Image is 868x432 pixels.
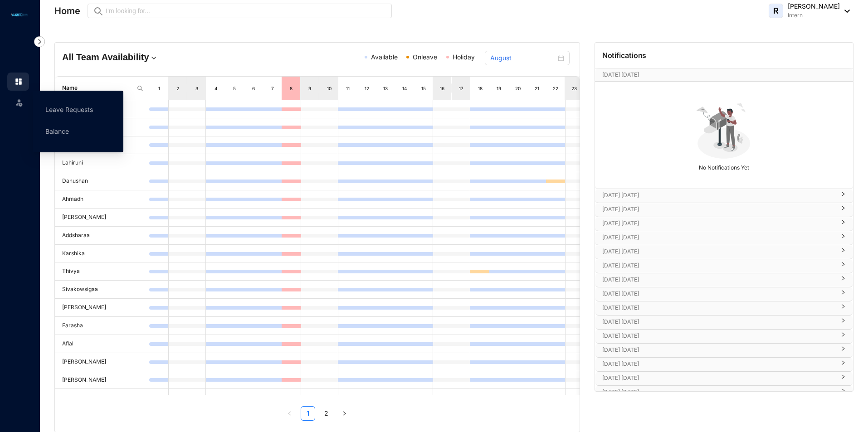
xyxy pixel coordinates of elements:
[401,84,408,93] div: 14
[269,84,276,93] div: 7
[45,127,69,135] a: Balance
[840,10,850,13] img: dropdown-black.8e83cc76930a90b1a4fdb6d089b7bf3a.svg
[250,84,257,93] div: 6
[453,53,475,61] span: Holiday
[840,349,846,351] span: right
[840,378,846,379] span: right
[287,411,293,416] span: left
[595,203,853,217] div: [DATE] [DATE]
[602,70,828,79] p: [DATE] [DATE]
[62,84,133,92] span: Name
[319,406,333,421] li: 2
[7,73,29,91] li: Home
[45,106,93,113] a: Leave Requests
[477,84,484,93] div: 18
[602,50,647,61] p: Notifications
[413,53,437,61] span: Onleave
[840,307,846,309] span: right
[193,84,200,93] div: 3
[595,189,853,203] div: [DATE] [DATE]
[595,372,853,385] div: [DATE] [DATE]
[595,273,853,287] div: [DATE] [DATE]
[363,84,371,93] div: 12
[788,11,840,20] p: Intern
[602,191,835,200] p: [DATE] [DATE]
[326,84,333,93] div: 10
[840,364,846,365] span: right
[62,51,232,63] h4: All Team Availability
[15,98,24,107] img: leave-unselected.2934df6273408c3f84d9.svg
[55,262,149,281] td: Thivya
[55,227,149,245] td: Addsharaa
[840,223,846,225] span: right
[840,251,846,253] span: right
[602,261,835,270] p: [DATE] [DATE]
[692,98,755,160] img: no-notification-yet.99f61bb71409b19b567a5111f7a484a1.svg
[337,406,351,421] button: right
[595,386,853,399] div: [DATE] [DATE]
[55,154,149,172] td: Lahiruni
[840,237,846,239] span: right
[840,279,846,281] span: right
[288,84,295,93] div: 8
[533,84,541,93] div: 21
[55,353,149,371] td: [PERSON_NAME]
[301,407,315,420] a: 1
[595,68,853,81] div: [DATE] [DATE][DATE]
[371,53,398,61] span: Available
[55,172,149,190] td: Danushan
[788,2,840,11] p: [PERSON_NAME]
[382,84,389,93] div: 13
[420,84,427,93] div: 15
[149,53,158,63] img: dropdown.780994ddfa97fca24b89f58b1de131fa.svg
[595,344,853,357] div: [DATE] [DATE]
[9,12,29,18] img: logo
[15,78,23,86] img: home.c6720e0a13eba0172344.svg
[595,316,853,329] div: [DATE] [DATE]
[602,388,835,397] p: [DATE] [DATE]
[595,301,853,315] div: [DATE] [DATE]
[341,411,347,416] span: right
[595,231,853,245] div: [DATE] [DATE]
[319,407,333,420] a: 2
[840,195,846,197] span: right
[840,321,846,323] span: right
[337,406,351,421] li: Next Page
[283,406,297,421] button: left
[174,84,181,93] div: 2
[490,53,556,63] input: Select month
[55,209,149,227] td: [PERSON_NAME]
[602,359,835,369] p: [DATE] [DATE]
[602,205,835,214] p: [DATE] [DATE]
[595,330,853,343] div: [DATE] [DATE]
[34,36,45,47] img: nav-icon-right.af6afadce00d159da59955279c43614e.svg
[773,7,779,15] span: R
[55,317,149,335] td: Farasha
[602,303,835,312] p: [DATE] [DATE]
[137,85,144,92] img: search.8ce656024d3affaeffe32e5b30621cb7.svg
[54,5,80,17] p: Home
[106,6,386,16] input: I’m looking for...
[514,84,522,93] div: 20
[840,293,846,295] span: right
[602,247,835,256] p: [DATE] [DATE]
[602,275,835,284] p: [DATE] [DATE]
[344,84,351,93] div: 11
[602,233,835,242] p: [DATE] [DATE]
[55,299,149,317] td: [PERSON_NAME]
[595,217,853,231] div: [DATE] [DATE]
[55,281,149,299] td: Sivakowsigaa
[602,289,835,298] p: [DATE] [DATE]
[595,358,853,371] div: [DATE] [DATE]
[602,345,835,354] p: [DATE] [DATE]
[598,160,850,172] p: No Notifications Yet
[231,84,238,93] div: 5
[840,265,846,267] span: right
[552,84,559,93] div: 22
[595,245,853,259] div: [DATE] [DATE]
[55,389,149,407] td: Abinayan
[156,84,163,93] div: 1
[602,317,835,326] p: [DATE] [DATE]
[571,84,578,93] div: 23
[55,245,149,263] td: Karshika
